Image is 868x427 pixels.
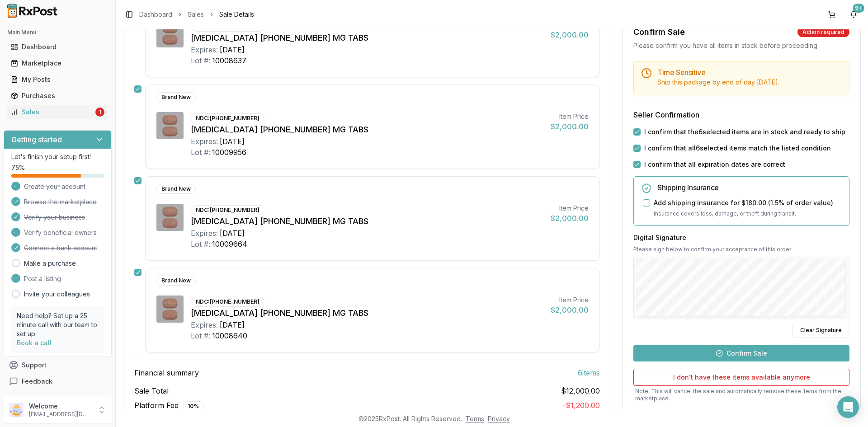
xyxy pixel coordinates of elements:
[551,112,589,121] div: Item Price
[7,39,108,55] a: Dashboard
[657,184,842,191] h5: Shipping Insurance
[4,72,112,87] button: My Posts
[657,69,842,76] h5: Time Sensitive
[11,91,104,100] div: Purchases
[562,401,600,410] span: - $1,200.00
[657,78,779,86] span: Ship this package by end of day [DATE] .
[220,228,245,239] div: [DATE]
[156,92,196,102] div: Brand New
[191,136,218,147] div: Expires:
[24,274,61,283] span: Post a listing
[644,127,845,136] label: I confirm that the 6 selected items are in stock and ready to ship
[551,296,589,305] div: Item Price
[156,296,184,323] img: Biktarvy 50-200-25 MG TABS
[139,10,254,19] nav: breadcrumb
[11,59,104,68] div: Marketplace
[156,20,184,47] img: Biktarvy 50-200-25 MG TABS
[633,233,849,242] h3: Digital Signature
[191,239,210,249] div: Lot #:
[633,41,849,50] div: Please confirm you have all items in stock before proceeding
[551,305,589,315] div: $2,000.00
[551,204,589,213] div: Item Price
[220,44,245,55] div: [DATE]
[212,330,247,341] div: 10008640
[654,209,842,218] p: Insurance covers loss, damage, or theft during transit.
[156,184,196,194] div: Brand New
[4,56,112,70] button: Marketplace
[633,109,849,120] h3: Seller Confirmation
[29,411,92,418] p: [EMAIL_ADDRESS][DOMAIN_NAME]
[95,108,104,117] div: 1
[17,311,99,338] p: Need help? Set up a 25 minute call with our team to set up.
[7,88,108,104] a: Purchases
[191,123,543,136] div: [MEDICAL_DATA] [PHONE_NUMBER] MG TABS
[220,319,245,330] div: [DATE]
[633,387,849,402] p: Note: This will cancel the sale and automatically remove these items from the marketplace.
[156,112,184,139] img: Biktarvy 50-200-25 MG TABS
[633,368,849,385] button: I don't have these items available anymore
[191,44,218,55] div: Expires:
[220,136,245,147] div: [DATE]
[7,29,108,36] h2: Main Menu
[156,204,184,231] img: Biktarvy 50-200-25 MG TABS
[191,319,218,330] div: Expires:
[7,55,108,71] a: Marketplace
[11,152,104,161] p: Let's finish your setup first!
[837,396,859,418] div: Open Intercom Messenger
[24,213,85,222] span: Verify your business
[24,244,97,253] span: Connect a bank account
[24,259,76,268] a: Make a purchase
[551,29,589,40] div: $2,000.00
[488,415,510,422] a: Privacy
[4,40,112,54] button: Dashboard
[191,55,210,66] div: Lot #:
[24,182,85,191] span: Create your account
[134,385,169,396] span: Sale Total
[134,400,204,411] span: Platform Fee
[633,26,685,38] div: Confirm Sale
[212,55,246,66] div: 10008637
[212,239,247,249] div: 10009664
[183,401,204,411] div: 10 %
[22,377,52,386] span: Feedback
[188,10,204,19] a: Sales
[846,7,861,22] button: 9+
[212,147,246,158] div: 10009956
[633,245,849,253] p: Please sign below to confirm your acceptance of this order
[654,198,833,207] label: Add shipping insurance for $180.00 ( 1.5 % of order value)
[191,215,543,228] div: [MEDICAL_DATA] [PHONE_NUMBER] MG TABS
[633,345,849,361] button: Confirm Sale
[191,205,264,215] div: NDC: [PHONE_NUMBER]
[7,104,108,120] a: Sales1
[24,290,90,299] a: Invite your colleagues
[561,385,600,396] span: $12,000.00
[191,228,218,239] div: Expires:
[9,403,24,417] img: User avatar
[466,415,484,422] a: Terms
[551,121,589,132] div: $2,000.00
[191,32,543,44] div: [MEDICAL_DATA] [PHONE_NUMBER] MG TABS
[11,108,94,117] div: Sales
[29,402,92,411] p: Welcome
[24,197,97,206] span: Browse the marketplace
[11,134,62,145] h3: Getting started
[578,367,600,378] span: 6 item s
[156,276,196,286] div: Brand New
[7,71,108,88] a: My Posts
[24,228,97,237] span: Verify beneficial owners
[4,357,112,373] button: Support
[191,147,210,158] div: Lot #:
[191,330,210,341] div: Lot #:
[644,160,785,169] label: I confirm that all expiration dates are correct
[551,213,589,224] div: $2,000.00
[11,42,104,52] div: Dashboard
[191,297,264,307] div: NDC: [PHONE_NUMBER]
[139,10,172,19] a: Dashboard
[11,75,104,84] div: My Posts
[644,144,831,153] label: I confirm that all 6 selected items match the listed condition
[793,322,849,338] button: Clear Signature
[134,367,199,378] span: Financial summary
[11,163,25,172] span: 75 %
[191,113,264,123] div: NDC: [PHONE_NUMBER]
[797,27,849,37] div: Action required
